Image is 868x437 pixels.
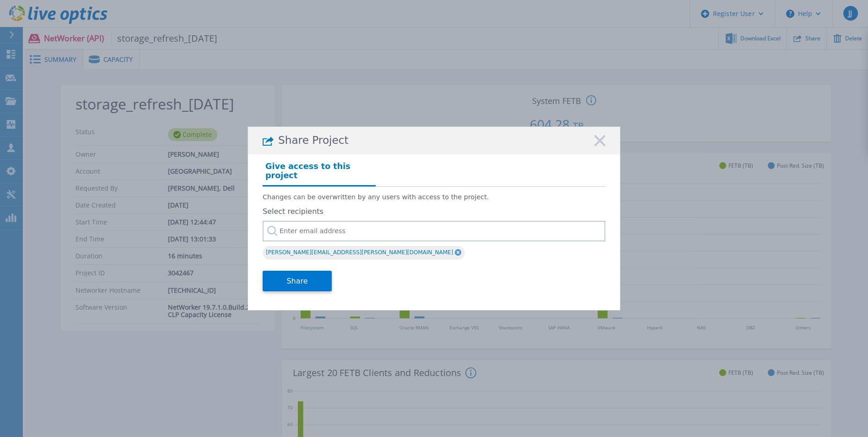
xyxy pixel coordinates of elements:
input: Enter email address [263,221,605,241]
p: Changes can be overwritten by any users with access to the project. [263,193,605,201]
div: [PERSON_NAME][EMAIL_ADDRESS][PERSON_NAME][DOMAIN_NAME] [263,246,465,260]
span: Share Project [278,134,349,147]
h4: Give access to this project [263,159,376,186]
label: Select recipients [263,208,605,216]
button: Share [263,271,332,291]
